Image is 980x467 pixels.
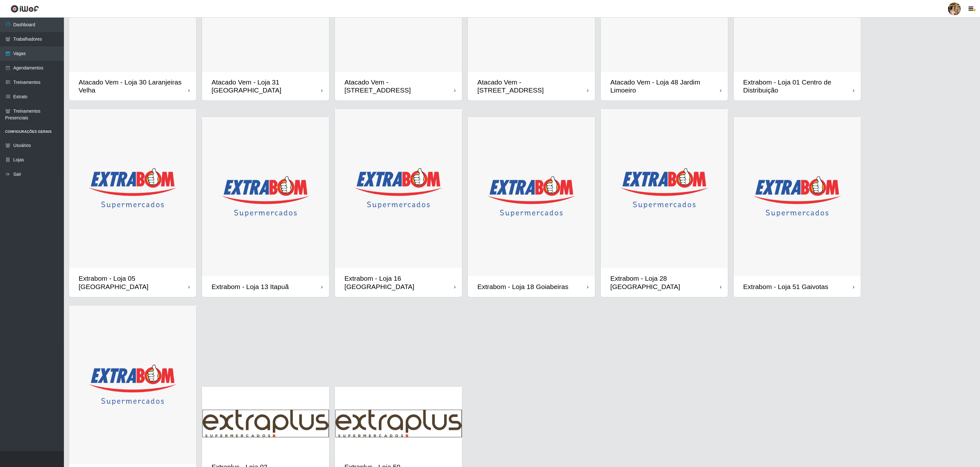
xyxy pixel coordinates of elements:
div: Extrabom - Loja 18 Goiabeiras [477,283,568,291]
img: cardImg [335,387,462,456]
div: Extrabom - Loja 05 [GEOGRAPHIC_DATA] [79,274,188,290]
div: Atacado Vem - Loja 30 Laranjeiras Velha [79,78,188,94]
div: Atacado Vem - Loja 31 [GEOGRAPHIC_DATA] [212,78,321,94]
div: Extrabom - Loja 01 Centro de Distribuição [743,78,853,94]
img: cardImg [202,387,329,456]
div: Atacado Vem - Loja 48 Jardim Limoeiro [610,78,720,94]
a: Extrabom - Loja 18 Goiabeiras [468,117,595,297]
img: cardImg [734,117,861,276]
img: cardImg [202,117,329,276]
img: cardImg [468,117,595,276]
img: cardImg [601,109,728,268]
a: Extrabom - Loja 16 [GEOGRAPHIC_DATA] [335,109,462,297]
img: cardImg [69,109,196,268]
img: cardImg [69,305,196,465]
div: Extrabom - Loja 28 [GEOGRAPHIC_DATA] [610,274,720,290]
div: Atacado Vem - [STREET_ADDRESS] [477,78,587,94]
img: CoreUI Logo [11,5,39,13]
div: Extrabom - Loja 13 Itapuã [212,283,289,291]
div: Extrabom - Loja 51 Gaivotas [743,283,828,291]
div: Atacado Vem - [STREET_ADDRESS] [344,78,454,94]
a: Extrabom - Loja 13 Itapuã [202,117,329,297]
img: cardImg [335,109,462,268]
a: Extrabom - Loja 05 [GEOGRAPHIC_DATA] [69,109,196,297]
a: Extrabom - Loja 28 [GEOGRAPHIC_DATA] [601,109,728,297]
a: Extrabom - Loja 51 Gaivotas [734,117,861,297]
div: Extrabom - Loja 16 [GEOGRAPHIC_DATA] [344,274,454,290]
